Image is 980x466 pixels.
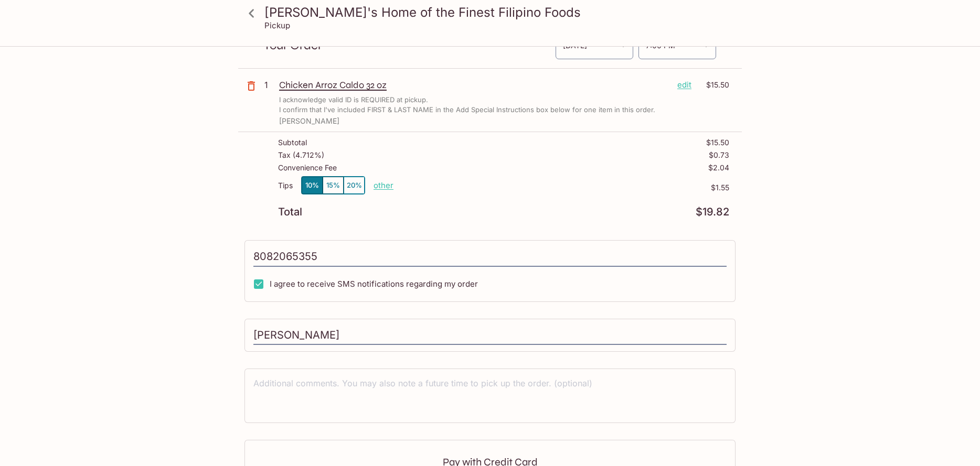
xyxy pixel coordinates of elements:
[253,326,727,345] input: Enter first and last name
[709,151,729,159] p: $0.73
[279,79,669,91] p: Chicken Arroz Caldo 32 oz
[263,40,555,50] p: Your Order
[270,279,478,289] span: I agree to receive SMS notifications regarding my order
[278,164,337,172] p: Convenience Fee
[278,151,324,159] p: Tax ( 4.712% )
[279,105,655,115] p: I confirm that I've included FIRST & LAST NAME in the Add Special Instructions box below for one ...
[706,138,729,147] p: $15.50
[278,207,302,217] p: Total
[677,79,691,91] p: edit
[323,177,344,194] button: 15%
[264,79,275,91] p: 1
[344,177,365,194] button: 20%
[374,180,393,190] button: other
[278,138,307,147] p: Subtotal
[393,183,729,192] p: $1.55
[264,20,290,30] p: Pickup
[279,95,428,105] p: I acknowledge valid ID is REQUIRED at pickup.
[696,207,729,217] p: $19.82
[698,79,729,91] p: $15.50
[278,181,293,190] p: Tips
[253,247,727,267] input: Enter phone number
[708,164,729,172] p: $2.04
[302,177,323,194] button: 10%
[264,4,733,20] h3: [PERSON_NAME]'s Home of the Finest Filipino Foods
[279,117,729,125] p: [PERSON_NAME]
